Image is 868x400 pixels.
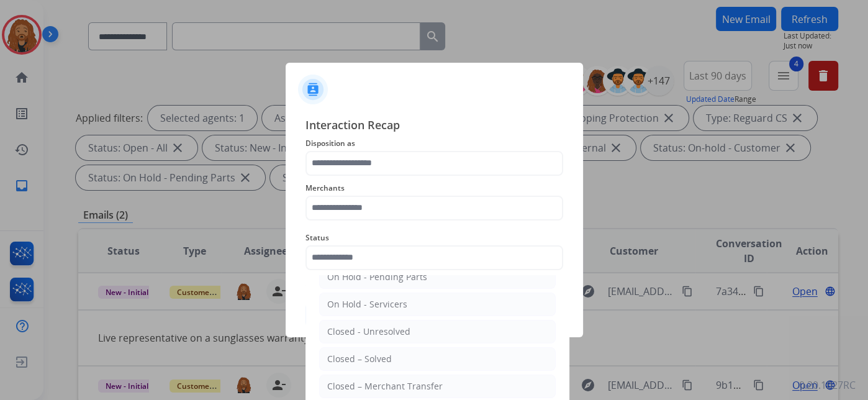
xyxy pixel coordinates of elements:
div: On Hold - Pending Parts [327,271,427,283]
div: Closed – Merchant Transfer [327,380,443,393]
span: Disposition as [305,136,563,151]
span: Interaction Recap [305,116,563,136]
span: Status [305,230,563,245]
span: Merchants [305,181,563,196]
div: On Hold - Servicers [327,298,407,311]
img: contactIcon [298,75,328,104]
div: Closed - Unresolved [327,325,410,338]
div: Closed – Solved [327,353,392,365]
p: 0.20.1027RC [799,378,856,393]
